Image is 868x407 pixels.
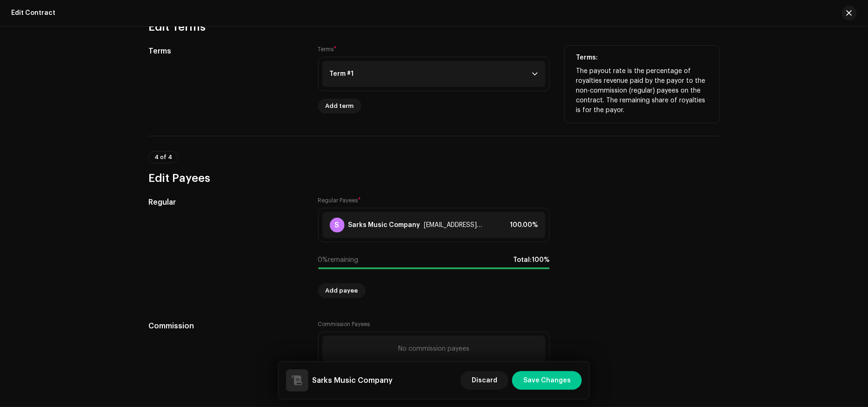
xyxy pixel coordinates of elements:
[461,371,508,390] button: Discard
[318,46,550,53] label: Terms
[330,218,345,233] div: S
[148,171,720,186] h3: Edit Payees
[148,46,303,57] h5: Terms
[348,221,421,229] div: Sarks Music Company
[312,375,393,386] h5: Sarks Music Company
[512,371,582,390] button: Save Changes
[330,70,354,78] div: Term #1
[148,197,303,208] h5: Regular
[576,53,708,63] p: Terms:
[514,257,532,263] span: Total:
[576,67,708,115] p: The payout rate is the percentage of royalties revenue paid by the payor to the non-commission (r...
[148,320,303,332] h5: Commission
[318,256,359,264] div: 0%
[514,256,550,264] div: 100%
[148,20,720,34] h3: Edit Terms
[326,97,354,115] span: Add term
[322,61,546,87] p-accordion-header: Term #1
[398,345,469,353] div: No commission payees
[154,154,172,160] span: 4 of 4
[318,197,361,204] label: Regular Payees
[523,371,571,390] span: Save Changes
[318,99,361,113] button: Add term
[328,257,359,263] span: remaining
[424,221,484,229] div: sharksmusiccompany@gmail.com
[472,371,497,390] span: Discard
[510,221,538,229] div: 100.00%
[326,281,358,300] span: Add payee
[318,320,370,328] label: Commission Payees
[318,283,366,298] button: Add payee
